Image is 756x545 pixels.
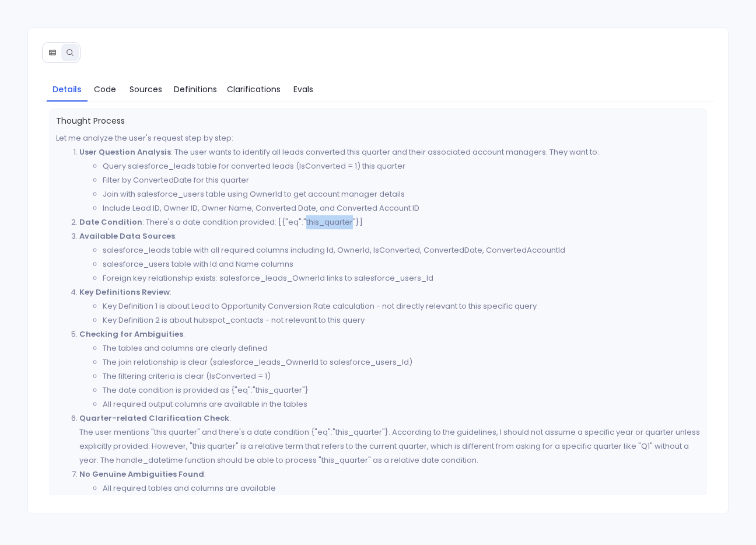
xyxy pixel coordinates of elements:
strong: Quarter-related Clarification Check [79,413,229,424]
strong: Date Condition [79,216,142,228]
li: All required tables and columns are available [103,481,701,495]
li: Key Definition 1 is about Lead to Opportunity Conversion Rate calculation - not directly relevant... [103,299,701,313]
p: : [79,467,701,481]
span: Sources [129,83,162,96]
p: : The user mentions "this quarter" and there's a date condition {"eq":"this_quarter"}. According ... [79,411,701,467]
li: The filtering criteria is clear (IsConverted = 1) [103,369,701,383]
li: The join relationship is clear (salesforce_leads_OwnerId to salesforce_users_Id) [103,355,701,369]
strong: User Question Analysis [79,146,171,158]
li: All required output columns are available in the tables [103,397,701,411]
li: Include Lead ID, Owner ID, Owner Name, Converted Date, and Converted Account ID [103,201,701,215]
span: Clarifications [227,83,281,96]
strong: Key Definitions Review [79,287,170,298]
li: Filter by ConvertedDate for this quarter [103,173,701,187]
span: Code [94,83,116,96]
strong: Checking for Ambiguities [79,329,183,340]
p: : The user wants to identify all leads converted this quarter and their associated account manage... [79,145,701,159]
li: The date condition is provided as {"eq":"this_quarter"} [103,383,701,397]
li: Join with salesforce_users table using OwnerId to get account manager details [103,187,701,201]
span: Evals [293,83,313,96]
li: Query salesforce_leads table for converted leads (IsConverted = 1) this quarter [103,159,701,173]
li: salesforce_leads table with all required columns including Id, OwnerId, IsConverted, ConvertedDat... [103,243,701,257]
span: Definitions [174,83,217,96]
p: Let me analyze the user's request step by step: [56,131,701,145]
p: : [79,229,701,243]
li: The tables and columns are clearly defined [103,341,701,355]
p: : [79,285,701,299]
strong: No Genuine Ambiguities Found [79,469,204,480]
p: : There's a date condition provided: [{"eq":"this_quarter"}] [79,215,701,229]
li: Key Definition 2 is about hubspot_contacts - not relevant to this query [103,313,701,327]
li: salesforce_users table with Id and Name columns [103,257,701,271]
p: : [79,327,701,341]
strong: Available Data Sources [79,230,175,242]
span: Thought Process [56,115,701,127]
li: Foreign key relationship exists: salesforce_leads_OwnerId links to salesforce_users_Id [103,271,701,285]
span: Details [52,83,82,96]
